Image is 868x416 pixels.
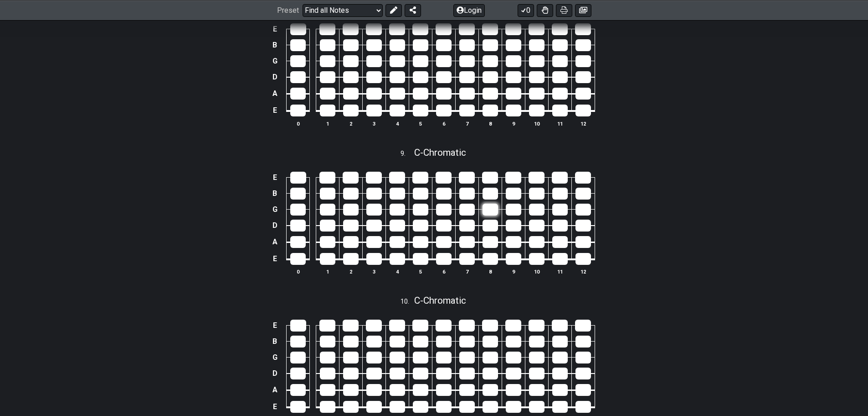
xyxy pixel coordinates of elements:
th: 12 [571,119,595,128]
td: E [269,102,280,119]
th: 10 [525,119,548,128]
span: C - Chromatic [414,295,466,306]
td: D [269,69,280,85]
th: 1 [316,119,339,128]
td: A [269,381,280,398]
button: Create image [575,4,591,16]
td: B [269,185,280,201]
button: 0 [518,4,534,16]
td: E [269,250,280,268]
th: 7 [455,267,478,276]
th: 10 [525,267,548,276]
th: 8 [478,267,502,276]
th: 0 [287,119,310,128]
th: 2 [339,267,362,276]
th: 12 [571,267,595,276]
td: G [269,349,280,365]
th: 11 [548,267,571,276]
td: E [269,21,280,37]
td: E [269,169,280,185]
td: B [269,333,280,349]
th: 1 [316,267,339,276]
span: 9 . [401,149,414,159]
button: Login [453,4,485,16]
th: 11 [548,119,571,128]
td: E [269,317,280,333]
td: A [269,85,280,102]
th: 9 [502,119,525,128]
th: 4 [385,119,409,128]
span: Preset [277,6,299,15]
td: D [269,365,280,382]
select: Preset [303,4,383,16]
th: 6 [432,267,455,276]
th: 2 [339,119,362,128]
td: B [269,37,280,53]
th: 4 [385,267,409,276]
button: Print [556,4,572,16]
td: A [269,233,280,250]
button: Edit Preset [385,4,402,16]
span: C - Chromatic [414,147,466,158]
th: 9 [502,267,525,276]
button: Toggle Dexterity for all fretkits [537,4,553,16]
td: G [269,53,280,69]
th: 0 [287,267,310,276]
span: 10 . [401,297,414,307]
td: E [269,398,280,416]
td: G [269,201,280,217]
td: D [269,217,280,234]
th: 6 [432,119,455,128]
th: 3 [362,267,385,276]
th: 5 [409,119,432,128]
th: 3 [362,119,385,128]
button: Share Preset [405,4,421,16]
th: 8 [478,119,502,128]
th: 5 [409,267,432,276]
th: 7 [455,119,478,128]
